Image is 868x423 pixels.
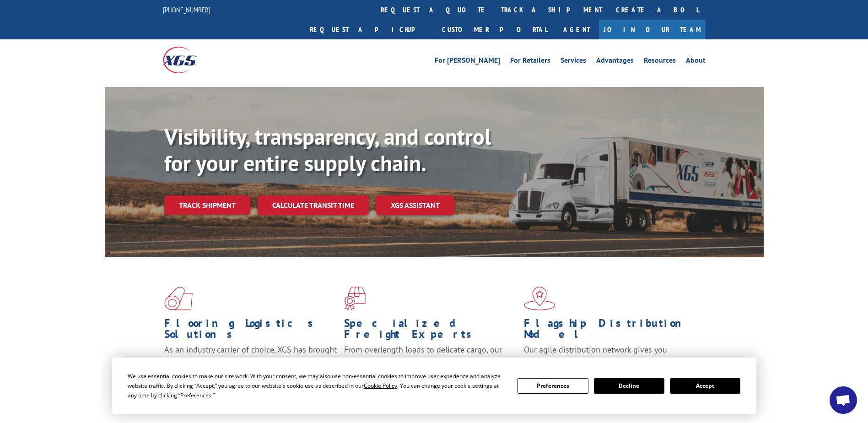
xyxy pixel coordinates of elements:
[344,318,517,344] h1: Specialized Freight Experts
[644,57,676,67] a: Resources
[258,195,369,215] a: Calculate transit time
[344,344,517,385] p: From overlength loads to delicate cargo, our experienced staff knows the best way to move your fr...
[435,57,500,67] a: For [PERSON_NAME]
[596,57,634,67] a: Advantages
[164,344,337,377] span: As an industry carrier of choice, XGS has brought innovation and dedication to flooring logistics...
[599,20,706,39] a: Join Our Team
[830,386,857,414] div: Open chat
[112,358,756,414] div: Cookie Consent Prompt
[164,122,491,177] b: Visibility, transparency, and control for your entire supply chain.
[518,378,588,394] button: Preferences
[561,57,586,67] a: Services
[364,382,397,390] span: Cookie Policy
[554,20,599,39] a: Agent
[524,318,697,344] h1: Flagship Distribution Model
[524,344,692,366] span: Our agile distribution network gives you nationwide inventory management on demand.
[435,20,554,39] a: Customer Portal
[180,391,211,399] span: Preferences
[686,57,706,67] a: About
[594,378,664,394] button: Decline
[164,195,250,215] a: Track shipment
[164,318,337,344] h1: Flooring Logistics Solutions
[524,287,555,310] img: xgs-icon-flagship-distribution-model-red
[128,371,507,400] div: We use essential cookies to make our site work. With your consent, we may also use non-essential ...
[670,378,740,394] button: Accept
[164,287,193,310] img: xgs-icon-total-supply-chain-intelligence-red
[344,287,366,310] img: xgs-icon-focused-on-flooring-red
[303,20,435,39] a: Request a pickup
[510,57,550,67] a: For Retailers
[376,195,454,215] a: XGS ASSISTANT
[163,5,210,14] a: [PHONE_NUMBER]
